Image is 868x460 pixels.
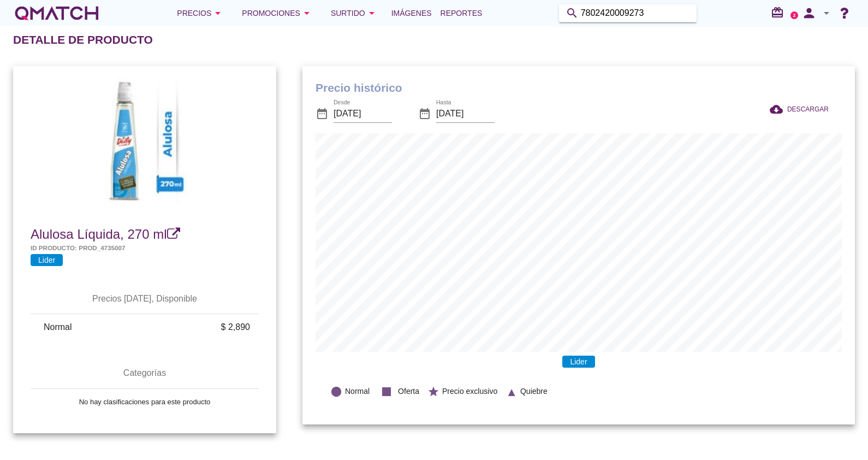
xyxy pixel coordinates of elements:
[31,243,259,252] h5: Id producto: prod_4735007
[427,386,439,398] i: star
[761,99,837,119] button: DESCARGAR
[442,386,497,397] span: Precio exclusivo
[331,7,378,20] div: Surtido
[798,5,820,21] i: person
[211,7,224,20] i: arrow_drop_down
[13,2,100,24] a: white-qmatch-logo
[345,386,370,397] span: Normal
[436,105,495,122] input: Hasta
[316,79,842,97] h1: Precio histórico
[436,2,487,24] a: Reportes
[790,11,798,19] a: 2
[787,104,829,114] span: DESCARGAR
[365,7,378,20] i: arrow_drop_down
[148,314,259,340] td: $ 2,890
[581,4,690,22] input: Buscar productos
[391,7,432,20] span: Imágenes
[316,107,329,120] i: date_range
[168,2,233,24] button: Precios
[378,383,395,400] i: stop
[31,389,259,415] td: No hay clasificaciones para este producto
[387,2,436,24] a: Imágenes
[418,107,431,120] i: date_range
[562,356,594,368] span: Lider
[334,105,392,122] input: Desde
[770,103,787,116] i: cloud_download
[31,284,259,314] th: Precios [DATE], Disponible
[31,314,148,340] td: Normal
[13,31,153,49] h2: Detalle de producto
[441,7,483,20] span: Reportes
[520,386,548,397] span: Quiebre
[242,7,313,20] div: Promociones
[31,227,167,241] span: Alulosa Líquida, 270 ml
[398,386,419,397] span: Oferta
[31,254,63,266] span: Lider
[31,358,259,388] th: Categorías
[820,7,833,20] i: arrow_drop_down
[330,386,342,398] i: lens
[506,384,518,396] i: ▲
[566,7,579,20] i: search
[177,7,224,20] div: Precios
[793,13,796,17] text: 2
[233,2,322,24] button: Promociones
[771,6,788,19] i: redeem
[300,7,313,20] i: arrow_drop_down
[322,2,387,24] button: Surtido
